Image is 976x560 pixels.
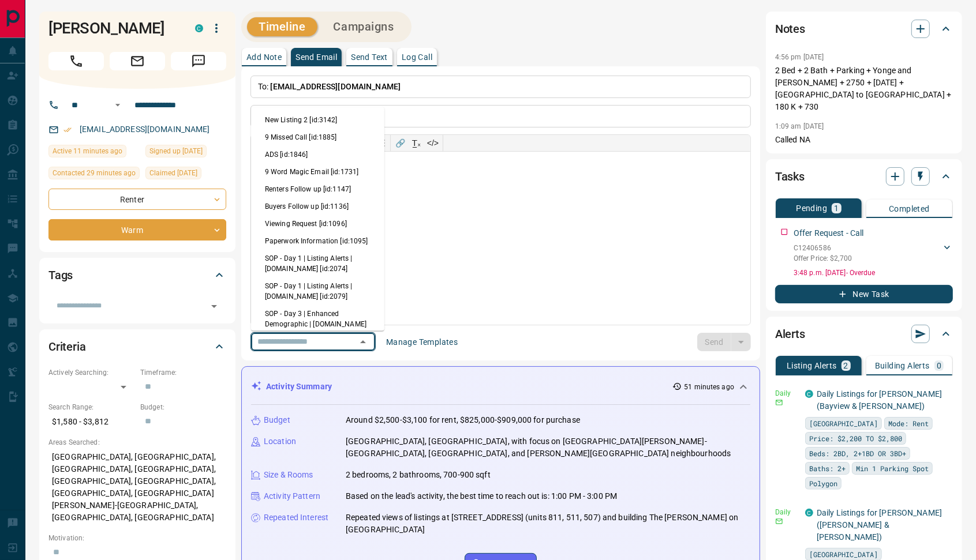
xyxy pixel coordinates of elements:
[351,53,388,61] p: Send Text
[794,240,953,266] div: C12406586Offer Price: $2,700
[53,145,122,157] span: Active 11 minutes ago
[844,362,848,370] p: 2
[775,53,824,61] p: 4:56 pm [DATE]
[111,98,125,112] button: Open
[775,517,783,525] svg: Email
[346,490,617,502] p: Based on the lead's activity, the best time to reach out is: 1:00 PM - 3:00 PM
[140,367,226,378] p: Timeframe:
[264,490,320,502] p: Activity Pattern
[889,205,930,213] p: Completed
[796,204,827,212] p: Pending
[794,253,852,264] p: Offer Price: $2,700
[251,146,384,163] li: ADS [id:1846]
[48,189,226,210] div: Renter
[48,448,226,527] p: [GEOGRAPHIC_DATA], [GEOGRAPHIC_DATA], [GEOGRAPHIC_DATA], [GEOGRAPHIC_DATA], [GEOGRAPHIC_DATA], [G...
[251,305,384,343] li: SOP - Day 3 | Enhanced Demographic | [DOMAIN_NAME] [id:2075]
[251,376,750,397] div: Activity Summary51 minutes ago
[48,266,73,284] h2: Tags
[80,125,210,134] a: [EMAIL_ADDRESS][DOMAIN_NAME]
[775,134,953,146] p: Called NA
[251,181,384,198] li: Renters Follow up [id:1147]
[246,53,282,61] p: Add Note
[805,390,813,398] div: condos.ca
[48,402,134,412] p: Search Range:
[346,469,491,481] p: 2 bedrooms, 2 bathrooms, 700-900 sqft
[48,412,134,431] p: $1,580 - $3,812
[149,167,197,179] span: Claimed [DATE]
[264,414,290,426] p: Budget
[195,24,203,32] div: condos.ca
[251,111,384,129] li: New Listing 2 [id:3142]
[48,533,226,543] p: Motivation:
[425,135,441,151] button: </>
[697,333,751,351] div: split button
[809,433,902,444] span: Price: $2,200 TO $2,800
[809,448,906,459] span: Beds: 2BD, 2+1BD OR 3BD+
[775,15,953,43] div: Notes
[809,463,846,474] span: Baths: 2+
[775,325,805,343] h2: Alerts
[392,135,409,151] button: 🔗
[48,145,140,161] div: Tue Sep 16 2025
[48,167,140,183] div: Tue Sep 16 2025
[937,362,941,370] p: 0
[346,435,750,460] p: [GEOGRAPHIC_DATA], [GEOGRAPHIC_DATA], with focus on [GEOGRAPHIC_DATA][PERSON_NAME]-[GEOGRAPHIC_DA...
[48,337,86,356] h2: Criteria
[409,135,425,151] button: T̲ₓ
[250,76,751,98] p: To:
[251,215,384,232] li: Viewing Request [id:1096]
[247,17,317,36] button: Timeline
[684,382,734,392] p: 51 minutes ago
[110,52,165,70] span: Email
[805,509,813,517] div: condos.ca
[775,65,953,113] p: 2 Bed + 2 Bath + Parking + Yonge and [PERSON_NAME] + 2750 + [DATE] + [GEOGRAPHIC_DATA] to [GEOGRA...
[48,333,226,360] div: Criteria
[346,414,580,426] p: Around $2,500-$3,100 for rent, $825,000-$909,000 for purchase
[48,367,134,378] p: Actively Searching:
[171,52,226,70] span: Message
[809,478,837,489] span: Polygon
[251,129,384,146] li: 9 Missed Call [id:1885]
[145,145,226,161] div: Mon Aug 25 2025
[775,399,783,407] svg: Email
[264,435,296,448] p: Location
[794,243,852,253] p: C12406586
[251,250,384,277] li: SOP - Day 1 | Listing Alerts | [DOMAIN_NAME] [id:2074]
[775,163,953,190] div: Tasks
[264,469,313,481] p: Size & Rooms
[48,261,226,289] div: Tags
[775,167,805,186] h2: Tasks
[856,463,929,474] span: Min 1 Parking Spot
[149,145,203,157] span: Signed up [DATE]
[48,52,104,70] span: Call
[379,333,465,351] button: Manage Templates
[775,320,953,348] div: Alerts
[296,53,337,61] p: Send Email
[48,437,226,448] p: Areas Searched:
[145,167,226,183] div: Mon Aug 25 2025
[264,512,328,524] p: Repeated Interest
[809,418,878,429] span: [GEOGRAPHIC_DATA]
[266,381,332,393] p: Activity Summary
[794,268,953,278] p: 3:48 p.m. [DATE] - Overdue
[251,163,384,181] li: 9 Word Magic Email [id:1731]
[346,512,750,536] p: Repeated views of listings at [STREET_ADDRESS] (units 811, 511, 507) and building The [PERSON_NAM...
[271,82,401,91] span: [EMAIL_ADDRESS][DOMAIN_NAME]
[53,167,136,179] span: Contacted 29 minutes ago
[775,388,798,399] p: Daily
[775,507,798,517] p: Daily
[48,19,178,37] h1: [PERSON_NAME]
[787,362,837,370] p: Listing Alerts
[63,126,72,134] svg: Email Verified
[817,389,942,411] a: Daily Listings for [PERSON_NAME] (Bayview & [PERSON_NAME])
[402,53,432,61] p: Log Call
[888,418,929,429] span: Mode: Rent
[775,20,805,38] h2: Notes
[251,198,384,215] li: Buyers Follow up [id:1136]
[875,362,930,370] p: Building Alerts
[834,204,839,212] p: 1
[775,285,953,303] button: New Task
[809,548,878,560] span: [GEOGRAPHIC_DATA]
[817,508,942,542] a: Daily Listings for [PERSON_NAME] ([PERSON_NAME] & [PERSON_NAME])
[322,17,406,36] button: Campaigns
